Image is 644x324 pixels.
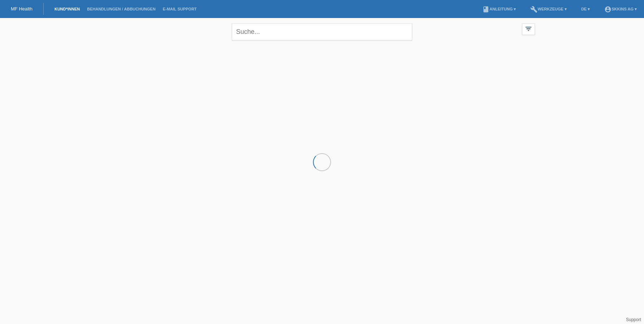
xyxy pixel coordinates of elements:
[83,7,159,11] a: Behandlungen / Abbuchungen
[530,6,538,13] i: build
[159,7,200,11] a: E-Mail Support
[578,7,593,11] a: DE ▾
[525,25,532,33] i: filter_list
[479,7,519,11] a: bookAnleitung ▾
[51,7,83,11] a: Kund*innen
[11,6,32,12] a: MF Health
[482,6,489,13] i: book
[232,23,412,40] input: Suche...
[626,317,641,322] a: Support
[604,6,612,13] i: account_circle
[601,7,640,11] a: account_circleSKKINS AG ▾
[527,7,570,11] a: buildWerkzeuge ▾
